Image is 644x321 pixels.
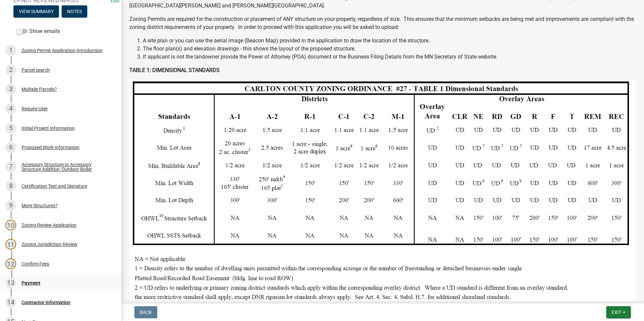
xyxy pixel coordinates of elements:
div: Contractor Information [22,300,70,305]
button: Back [134,306,157,318]
div: Zoning Permit Application Introduction [22,48,102,53]
div: 13 [5,278,16,288]
li: If applicant is not the landowner provide the Power of Attorney (POA) document or the Business Fi... [143,53,636,61]
div: Parcel search [22,68,50,72]
button: Exit [606,306,631,318]
span: Back [140,310,152,315]
li: The floor plan(s) and elevation drawings - this shows the layout of the proposed structure. [143,45,636,53]
p: Zoning Permits are required for the construction or placement of ANY structure on your property, ... [129,15,636,31]
div: Certification Text and Signature [22,184,87,188]
div: 5 [5,123,16,134]
span: Exit [612,310,621,315]
div: Zoning Jurisdiction Review [22,242,77,247]
div: 9 [5,200,16,211]
div: Multiple Parcels? [22,87,57,92]
div: Proposed Work Information [22,145,79,150]
label: Show emails [16,27,60,35]
div: 8 [5,181,16,191]
div: 7 [5,162,16,172]
div: Initial Project Information [22,126,75,131]
div: 6 [5,142,16,153]
div: Zoning Review Application [22,223,76,227]
div: 1 [5,45,16,56]
div: Payment [22,281,40,285]
div: 3 [5,84,16,95]
div: Confirm Fees [22,261,49,266]
div: 12 [5,258,16,269]
button: Notes [62,5,87,17]
div: Accessory Structure or Accessory Structure Addition: Outdoor Boiler [22,162,110,172]
div: 11 [5,239,16,250]
div: 14 [5,297,16,308]
div: 2 [5,65,16,75]
button: View Summary [13,5,59,17]
div: Require User [22,106,48,111]
strong: TABLE 1: DIMENSIONAL STANDARDS [129,67,220,73]
div: 4 [5,103,16,114]
wm-modal-confirm: Notes [62,9,87,15]
li: A site plan or you can use the aerial image (Beacon Map) provided in the application to draw the ... [143,37,636,45]
wm-modal-confirm: Summary [13,9,59,15]
div: 10 [5,220,16,230]
div: More Structures? [22,203,58,208]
